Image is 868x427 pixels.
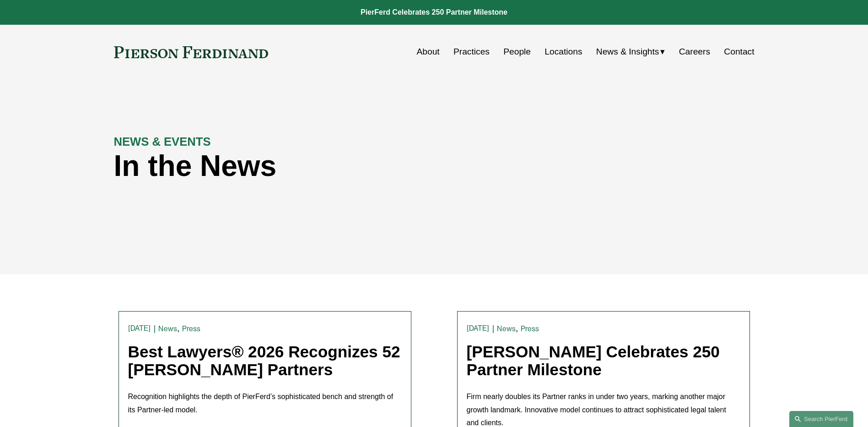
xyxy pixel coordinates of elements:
a: About [417,43,440,60]
a: People [503,43,531,60]
a: [PERSON_NAME] Celebrates 250 Partner Milestone [467,343,720,378]
span: , [516,323,518,333]
strong: NEWS & EVENTS [114,135,211,148]
span: News & Insights [596,44,659,60]
a: Search this site [789,411,853,427]
time: [DATE] [128,325,151,332]
a: Best Lawyers® 2026 Recognizes 52 [PERSON_NAME] Partners [128,343,400,378]
a: Contact [724,43,754,60]
a: Careers [679,43,710,60]
p: Recognition highlights the depth of PierFerd’s sophisticated bench and strength of its Partner-le... [128,390,402,417]
a: Locations [545,43,582,60]
span: , [177,323,179,333]
a: News [158,324,177,333]
a: News [497,324,516,333]
time: [DATE] [467,325,490,332]
a: Press [521,324,539,333]
a: Press [182,324,201,333]
a: Practices [453,43,490,60]
a: folder dropdown [596,43,665,60]
h1: In the News [114,149,594,183]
